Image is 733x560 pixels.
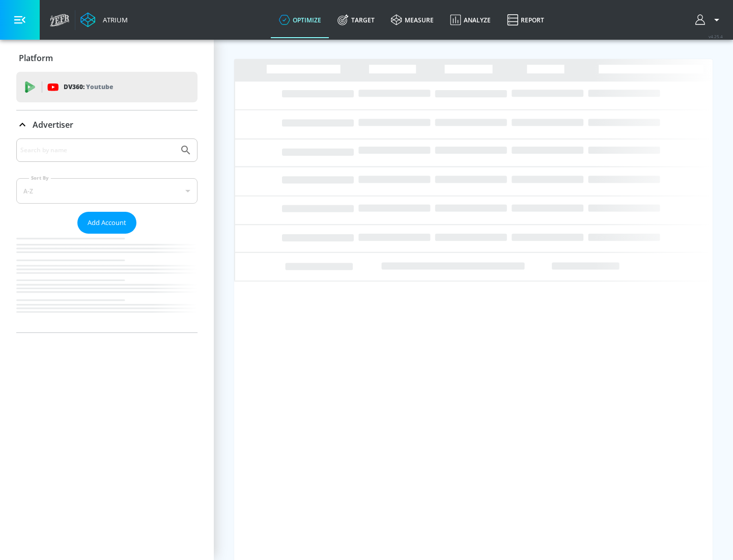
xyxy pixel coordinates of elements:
[88,217,126,229] span: Add Account
[99,15,128,24] div: Atrium
[29,175,51,181] label: Sort By
[64,81,113,93] p: DV360:
[16,110,198,139] div: Advertiser
[16,44,198,72] div: Platform
[77,212,136,234] button: Add Account
[80,12,128,27] a: Atrium
[33,119,73,130] p: Advertiser
[86,81,113,92] p: Youtube
[16,178,198,204] div: A-Z
[383,2,442,38] a: measure
[19,52,53,64] p: Platform
[499,2,552,38] a: Report
[709,34,723,39] span: v 4.25.4
[20,144,175,157] input: Search by name
[442,2,499,38] a: Analyze
[271,2,329,38] a: optimize
[16,72,198,102] div: DV360: Youtube
[16,234,198,332] nav: list of Advertiser
[329,2,383,38] a: Target
[16,138,198,332] div: Advertiser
